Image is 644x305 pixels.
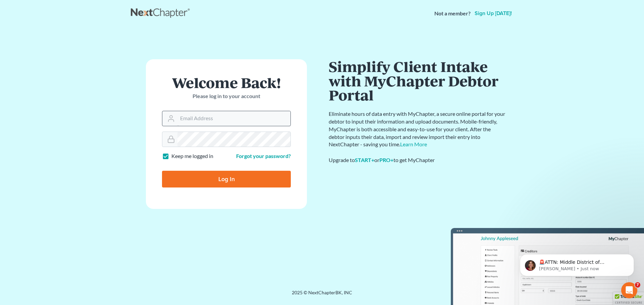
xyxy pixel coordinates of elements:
[162,92,291,100] p: Please log in to your account
[177,111,290,126] input: Email Address
[162,75,291,90] h1: Welcome Back!
[329,110,506,148] p: Eliminate hours of data entry with MyChapter, a secure online portal for your debtor to input the...
[613,292,644,305] div: TrustedSite Certified
[162,171,291,187] input: Log In
[473,11,513,16] a: Sign up [DATE]!
[171,152,213,160] label: Keep me logged in
[236,153,291,159] a: Forgot your password?
[131,289,513,301] div: 2025 © NextChapterBK, INC
[329,59,506,102] h1: Simplify Client Intake with MyChapter Debtor Portal
[355,157,374,163] a: START+
[434,10,471,17] strong: Not a member?
[379,157,393,163] a: PRO+
[329,156,506,164] div: Upgrade to or to get MyChapter
[621,282,637,298] iframe: Intercom live chat
[400,141,427,147] a: Learn More
[510,240,644,287] iframe: Intercom notifications message
[635,282,640,288] span: 7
